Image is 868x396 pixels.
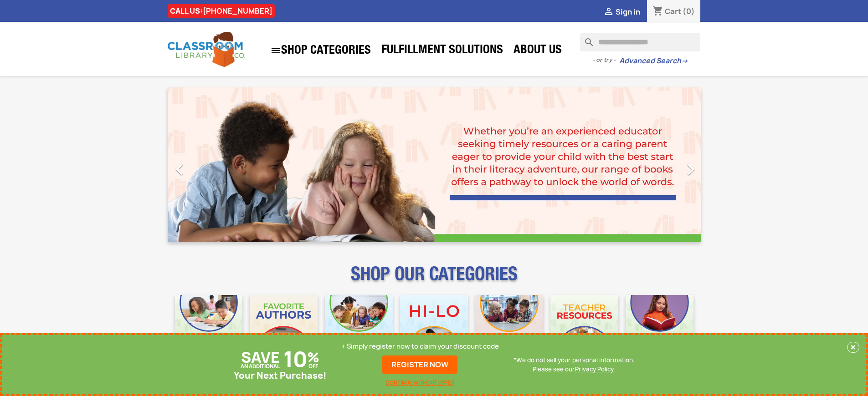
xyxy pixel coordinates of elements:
span: - or try - [592,56,619,65]
img: CLC_Favorite_Authors_Mobile.jpg [250,295,318,363]
ul: Carousel container [168,87,701,242]
i:  [168,158,191,181]
a: About Us [509,42,566,60]
a: [PHONE_NUMBER] [203,6,272,16]
i:  [603,7,614,18]
span: → [681,56,688,66]
img: Classroom Library Company [168,32,245,67]
a:  Sign in [603,7,640,17]
img: CLC_Fiction_Nonfiction_Mobile.jpg [475,295,543,363]
input: Search [580,33,700,51]
div: CALL US: [168,4,275,18]
i: search [580,33,591,44]
span: Cart [665,6,681,16]
a: Advanced Search→ [619,56,688,66]
i: shopping_cart [652,6,663,17]
img: CLC_Dyslexia_Mobile.jpg [626,295,693,363]
img: CLC_Phonics_And_Decodables_Mobile.jpg [325,295,393,363]
i:  [270,45,281,56]
img: CLC_HiLo_Mobile.jpg [400,295,468,363]
a: Next [621,87,701,242]
span: (0) [683,6,695,16]
i:  [679,158,702,181]
span: Sign in [616,7,640,17]
p: SHOP OUR CATEGORIES [168,271,701,288]
a: Previous [168,87,248,242]
a: Fulfillment Solutions [377,42,508,60]
img: CLC_Teacher_Resources_Mobile.jpg [550,295,618,363]
img: CLC_Bulk_Mobile.jpg [175,295,243,363]
a: SHOP CATEGORIES [266,41,375,61]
